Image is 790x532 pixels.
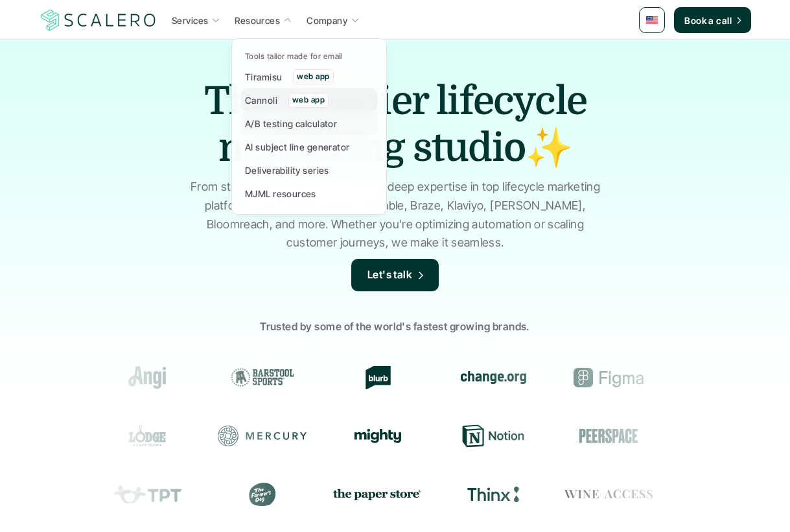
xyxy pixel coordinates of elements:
[245,52,342,61] p: Tools tailor made for email
[333,366,423,389] div: Blurb
[333,486,423,502] img: the paper store
[307,14,347,27] p: Company
[168,78,622,171] h1: The premier lifecycle marketing studio✨
[39,8,158,32] a: Scalero company logo
[564,483,653,506] div: Wine Access
[235,14,280,27] p: Resources
[241,88,377,112] a: Cannoliweb app
[292,95,324,104] p: web app
[102,483,192,506] div: Teachers Pay Teachers
[241,112,377,135] a: A/B testing calculator
[218,483,307,506] div: The Farmer's Dog
[564,366,653,389] div: Figma
[684,14,732,27] p: Book a call
[39,8,158,32] img: Scalero company logo
[241,182,377,205] a: MJML resources
[218,366,307,389] div: Barstool
[333,429,423,443] div: Mighty Networks
[245,140,350,154] p: AI subject line generator
[367,267,413,284] p: Let's talk
[102,424,192,448] div: Lodge Cast Iron
[172,14,208,27] p: Services
[245,70,282,84] p: Tiramisu
[351,259,439,291] a: Let's talk
[245,117,337,130] p: A/B testing calculator
[564,424,653,448] div: Peerspace
[102,366,192,389] div: Angi
[448,483,538,506] div: Thinx
[245,163,329,177] p: Deliverability series
[674,7,751,33] a: Book a call
[241,65,377,88] a: Tiramisuweb app
[679,483,769,506] div: Prose
[448,424,538,448] div: Notion
[241,158,377,182] a: Deliverability series
[245,93,277,107] p: Cannoli
[218,424,307,448] div: Mercury
[448,366,538,389] div: change.org
[297,72,329,81] p: web app
[245,187,316,200] p: MJML resources
[693,370,755,385] img: Groome
[241,135,377,158] a: AI subject line generator
[185,178,606,252] p: From strategy to execution, we bring deep expertise in top lifecycle marketing platforms—[DOMAIN_...
[679,424,769,448] div: Resy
